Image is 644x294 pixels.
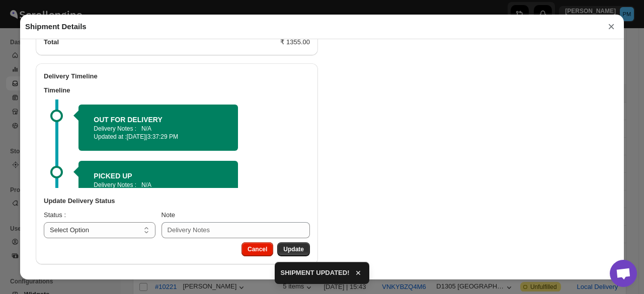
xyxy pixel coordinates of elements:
[242,242,273,256] button: Cancel
[280,37,310,47] div: ₹ 1355.00
[283,245,304,253] span: Update
[281,268,350,278] span: SHIPMENT UPDATED!
[162,211,175,219] span: Note
[141,125,151,133] p: N/A
[162,222,310,238] input: Delivery Notes
[44,85,310,95] h3: Timeline
[141,181,151,189] p: N/A
[604,20,619,34] button: ×
[44,211,66,219] span: Status :
[44,71,310,81] h2: Delivery Timeline
[610,260,637,287] div: Open chat
[94,115,223,125] h2: OUT FOR DELIVERY
[248,245,267,253] span: Cancel
[94,133,223,141] p: Updated at :
[277,242,310,256] button: Update
[44,38,59,46] b: Total
[127,133,178,140] span: [DATE] | 3:37:29 PM
[94,181,136,189] p: Delivery Notes :
[44,196,310,206] h3: Update Delivery Status
[94,125,136,133] p: Delivery Notes :
[25,22,87,32] h2: Shipment Details
[94,171,223,181] h2: PICKED UP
